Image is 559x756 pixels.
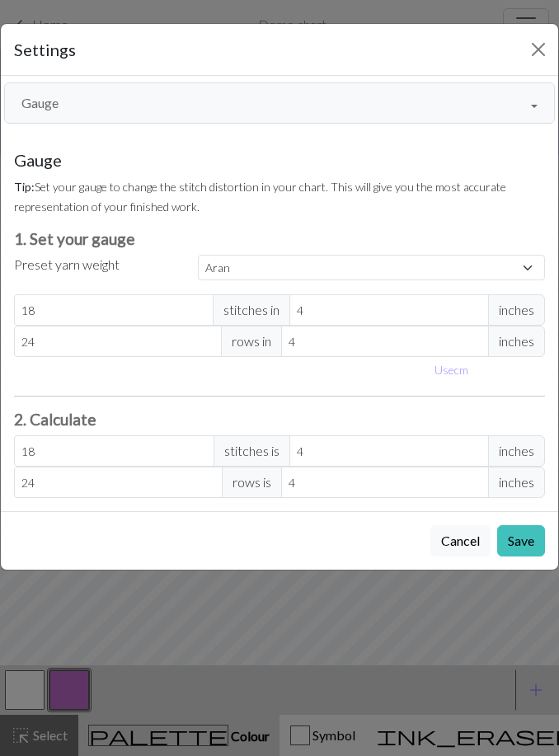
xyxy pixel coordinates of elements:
[14,37,76,62] h5: Settings
[214,435,290,467] span: stitches is
[497,525,545,556] button: Save
[14,150,545,170] h5: Gauge
[213,294,290,326] span: stitches in
[221,326,282,357] span: rows in
[14,180,506,214] small: Set your gauge to change the stitch distortion in your chart. This will give you the most accurat...
[222,467,282,498] span: rows is
[488,294,545,326] span: inches
[4,82,555,124] button: Gauge
[427,357,476,383] button: Usecm
[488,435,545,467] span: inches
[14,255,120,275] label: Preset yarn weight
[14,410,545,429] h3: 2. Calculate
[488,467,545,498] span: inches
[14,180,35,194] strong: Tip:
[14,229,545,248] h3: 1. Set your gauge
[488,326,545,357] span: inches
[525,36,552,63] button: Close
[430,525,491,556] button: Cancel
